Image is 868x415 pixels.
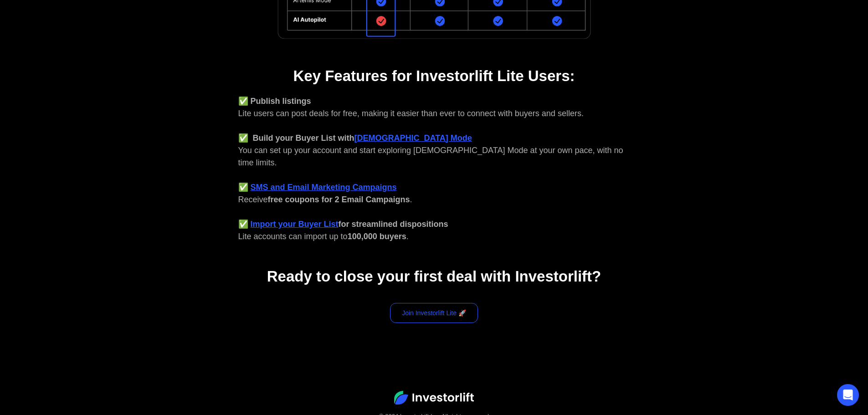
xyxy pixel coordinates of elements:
strong: ✅ [238,183,248,192]
strong: for streamlined dispositions [339,220,448,229]
strong: ✅ Publish listings [238,97,311,106]
a: [DEMOGRAPHIC_DATA] Mode [354,133,472,143]
strong: free coupons for 2 Email Campaigns [268,195,410,204]
strong: Ready to close your first deal with Investorlift? [267,268,601,285]
a: Import your Buyer List [251,220,339,229]
a: SMS and Email Marketing Campaigns [251,183,397,192]
div: Open Intercom Messenger [837,384,859,406]
strong: ✅ Build your Buyer List with [238,133,354,143]
strong: 100,000 buyers [348,232,406,241]
strong: Key Features for Investorlift Lite Users: [293,67,575,84]
div: Lite users can post deals for free, making it easier than ever to connect with buyers and sellers... [238,95,630,243]
a: Join Investorlift Lite 🚀 [390,303,478,323]
strong: ✅ [238,220,248,229]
